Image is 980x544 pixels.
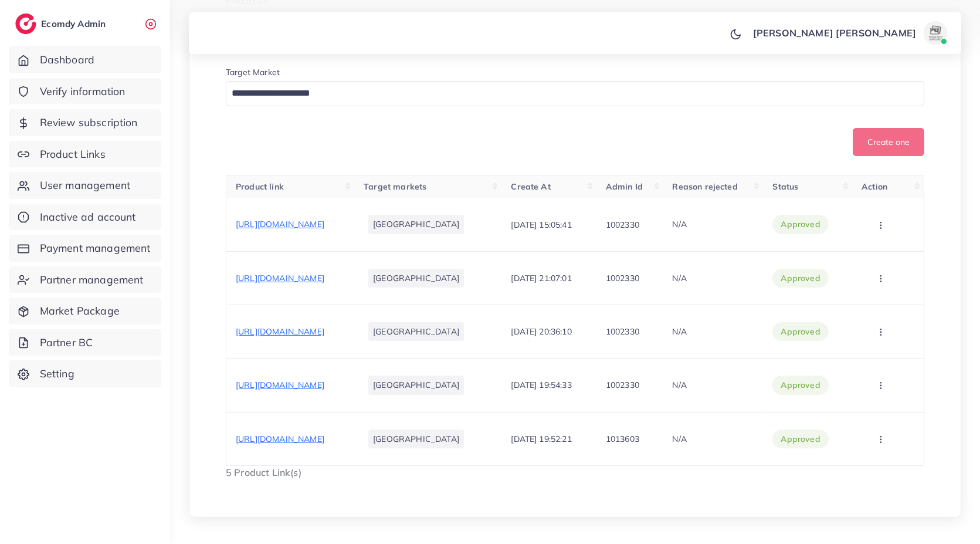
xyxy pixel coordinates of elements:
p: 1002330 [606,271,639,285]
span: [URL][DOMAIN_NAME] [236,326,324,337]
a: Verify information [9,78,161,105]
span: N/A [673,326,687,337]
span: Product Links [40,147,106,162]
span: Product link [236,181,284,192]
span: N/A [673,219,687,229]
span: approved [781,326,820,337]
p: [DATE] 21:07:01 [511,271,571,285]
span: Admin Id [606,181,643,192]
span: [URL][DOMAIN_NAME] [236,219,324,229]
a: Payment management [9,235,161,262]
p: [DATE] 20:36:10 [511,325,571,339]
h2: Ecomdy Admin [41,18,108,29]
p: 1002330 [606,325,639,339]
span: Market Package [40,303,120,319]
span: Review subscription [40,115,138,130]
span: [URL][DOMAIN_NAME] [236,273,324,283]
span: Inactive ad account [40,210,136,225]
span: Partner BC [40,335,93,350]
input: Search for option [228,85,909,103]
span: N/A [673,434,687,444]
span: Dashboard [40,52,94,67]
span: N/A [673,380,687,390]
a: Partner BC [9,329,161,356]
span: Payment management [40,241,151,256]
span: Action [862,181,887,192]
p: [DATE] 15:05:41 [511,218,571,232]
label: Target Market [226,66,280,78]
span: Target markets [364,181,426,192]
a: Review subscription [9,109,161,136]
span: Create At [511,181,550,192]
p: 1002330 [606,378,639,392]
span: Status [772,181,798,192]
span: Partner management [40,272,144,288]
a: Product Links [9,141,161,168]
span: Verify information [40,84,126,99]
button: Create one [853,128,924,156]
span: approved [781,433,820,445]
span: approved [781,218,820,230]
img: avatar [924,21,947,45]
p: [PERSON_NAME] [PERSON_NAME] [753,26,916,40]
a: User management [9,172,161,199]
span: approved [781,272,820,284]
li: [GEOGRAPHIC_DATA] [368,376,464,394]
p: [DATE] 19:54:33 [511,378,571,392]
span: 5 Product Link(s) [226,467,301,478]
a: Setting [9,360,161,387]
a: Inactive ad account [9,204,161,231]
li: [GEOGRAPHIC_DATA] [368,215,464,234]
a: Dashboard [9,46,161,73]
p: 1002330 [606,218,639,232]
img: logo [15,13,36,34]
a: Market Package [9,298,161,325]
li: [GEOGRAPHIC_DATA] [368,322,464,341]
a: Partner management [9,266,161,293]
span: [URL][DOMAIN_NAME] [236,434,324,444]
span: Setting [40,366,74,381]
span: [URL][DOMAIN_NAME] [236,380,324,390]
a: [PERSON_NAME] [PERSON_NAME]avatar [747,21,952,45]
p: [DATE] 19:52:21 [511,432,571,446]
span: approved [781,379,820,391]
span: User management [40,178,130,193]
div: Search for option [226,81,924,106]
li: [GEOGRAPHIC_DATA] [368,269,464,288]
p: 1013603 [606,432,639,446]
a: logoEcomdy Admin [15,13,108,34]
li: [GEOGRAPHIC_DATA] [368,430,464,448]
span: N/A [673,273,687,283]
span: Reason rejected [673,181,738,192]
